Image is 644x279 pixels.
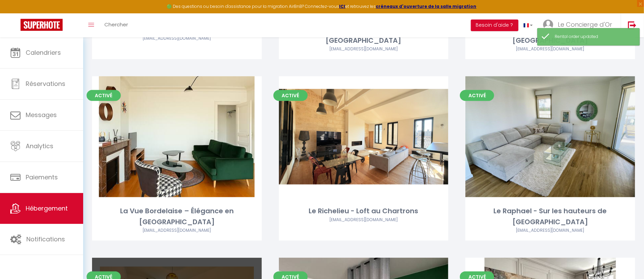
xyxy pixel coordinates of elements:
div: Airbnb [92,227,262,234]
div: Rental order updated [555,34,633,40]
img: ... [543,20,553,30]
div: La Vue Bordelaise – Élégance en [GEOGRAPHIC_DATA] [92,206,262,227]
img: logout [628,21,636,29]
span: Activé [460,90,494,101]
div: Airbnb [465,227,635,234]
div: Airbnb [279,217,449,223]
button: Ouvrir le widget de chat LiveChat [5,3,26,23]
span: Chercher [104,21,128,28]
span: Calendriers [26,48,61,57]
a: créneaux d'ouverture de la salle migration [376,3,477,9]
img: Super Booking [21,19,63,31]
div: Airbnb [465,46,635,52]
div: Le Raphael - Sur les hauteurs de [GEOGRAPHIC_DATA] [465,206,635,227]
span: Réservations [26,79,65,88]
span: Le Concierge d'Or [558,20,612,29]
div: Airbnb [279,46,449,52]
button: Besoin d'aide ? [471,20,518,31]
span: Activé [87,90,121,101]
a: ICI [339,3,346,9]
span: Activé [273,90,308,101]
span: Messages [26,111,57,119]
a: ... Le Concierge d'Or [538,13,621,37]
a: Chercher [99,13,133,37]
span: Hébergement [26,204,68,213]
span: Paiements [26,173,58,181]
div: Le Richelieu - Loft au Chartrons [279,206,449,216]
iframe: Chat [615,248,639,274]
span: Analytics [26,142,53,150]
span: Notifications [26,235,65,243]
div: Airbnb [92,35,262,42]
